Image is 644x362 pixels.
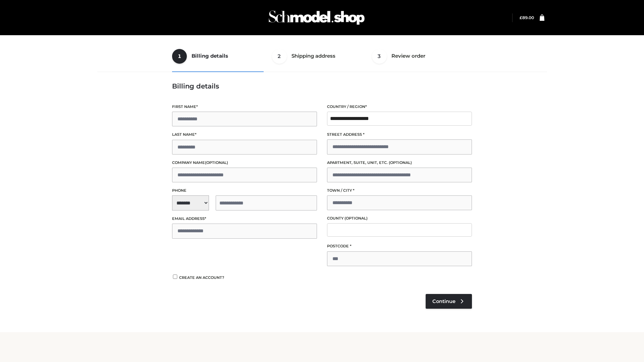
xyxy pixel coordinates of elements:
[327,243,472,249] label: Postcode
[327,131,472,138] label: Street address
[172,82,472,90] h3: Billing details
[327,104,472,110] label: Country / Region
[520,15,534,20] a: £89.00
[205,160,228,165] span: (optional)
[172,131,317,138] label: Last name
[172,275,178,279] input: Create an account?
[520,15,522,20] span: £
[432,298,455,304] span: Continue
[172,104,317,110] label: First name
[172,187,317,194] label: Phone
[344,216,368,221] span: (optional)
[266,4,367,31] img: Schmodel Admin 964
[327,160,472,166] label: Apartment, suite, unit, etc.
[389,160,412,165] span: (optional)
[327,215,472,222] label: County
[172,160,317,166] label: Company name
[426,294,472,309] a: Continue
[327,187,472,194] label: Town / City
[520,15,534,20] bdi: 89.00
[172,216,317,222] label: Email address
[179,275,224,280] span: Create an account?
